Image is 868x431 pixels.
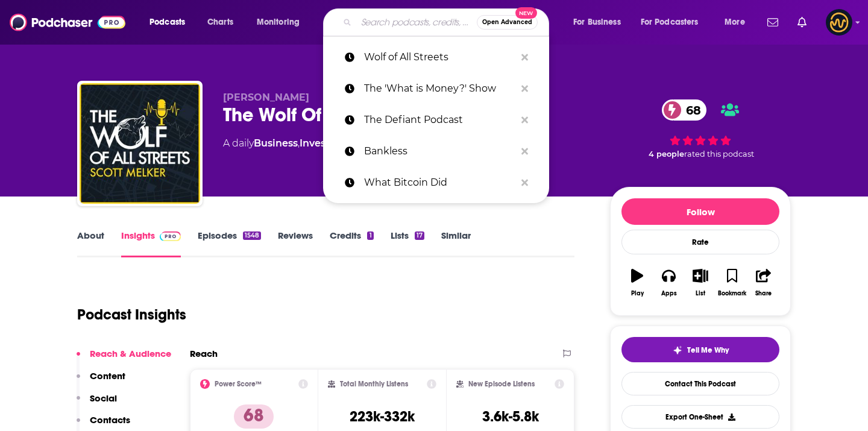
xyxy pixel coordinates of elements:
[223,136,461,151] div: A daily podcast
[415,231,424,240] div: 17
[573,14,621,31] span: For Business
[653,261,684,304] button: Apps
[391,230,424,257] a: Lists17
[641,14,699,31] span: For Podcasters
[77,392,117,415] button: Social
[748,261,779,304] button: Share
[610,92,791,166] div: 68 4 peoplerated this podcast
[649,149,684,159] span: 4 people
[621,198,779,225] button: Follow
[367,231,373,240] div: 1
[441,230,471,257] a: Similar
[793,12,811,33] a: Show notifications dropdown
[234,404,274,429] p: 68
[364,42,515,73] p: Wolf of All Streets
[350,407,415,426] h3: 223k-332k
[685,261,716,304] button: List
[190,348,218,359] h2: Reach
[323,42,549,73] a: Wolf of All Streets
[364,73,515,104] p: The 'What is Money?' Show
[364,104,515,136] p: The Defiant Podcast
[826,9,852,36] span: Logged in as LowerStreet
[141,13,201,32] button: open menu
[323,104,549,136] a: The Defiant Podcast
[621,405,779,429] button: Export One-Sheet
[323,167,549,198] a: What Bitcoin Did
[716,13,760,32] button: open menu
[278,230,313,257] a: Reviews
[725,14,745,31] span: More
[200,13,241,32] a: Charts
[364,167,515,198] p: What Bitcoin Did
[565,13,636,32] button: open menu
[621,261,653,304] button: Play
[763,12,783,33] a: Show notifications dropdown
[80,83,200,204] img: The Wolf Of All Streets
[90,392,117,404] p: Social
[673,345,682,355] img: tell me why sparkle
[696,290,705,297] div: List
[674,99,707,121] span: 68
[482,407,539,426] h3: 3.6k-5.8k
[661,290,677,297] div: Apps
[684,149,754,159] span: rated this podcast
[198,230,261,257] a: Episodes1548
[340,380,408,388] h2: Total Monthly Listens
[248,13,315,32] button: open menu
[77,348,171,370] button: Reach & Audience
[356,13,477,32] input: Search podcasts, credits, & more...
[515,7,537,19] span: New
[223,92,309,103] span: [PERSON_NAME]
[121,230,181,257] a: InsightsPodchaser Pro
[621,337,779,362] button: tell me why sparkleTell Me Why
[755,290,772,297] div: Share
[10,11,125,34] img: Podchaser - Follow, Share and Rate Podcasts
[621,372,779,395] a: Contact This Podcast
[631,290,644,297] div: Play
[215,380,262,388] h2: Power Score™
[687,345,729,355] span: Tell Me Why
[323,136,549,167] a: Bankless
[160,231,181,241] img: Podchaser Pro
[77,370,125,392] button: Content
[468,380,535,388] h2: New Episode Listens
[477,15,538,30] button: Open AdvancedNew
[621,230,779,254] div: Rate
[716,261,747,304] button: Bookmark
[90,370,125,382] p: Content
[718,290,746,297] div: Bookmark
[243,231,261,240] div: 1548
[826,9,852,36] img: User Profile
[90,348,171,359] p: Reach & Audience
[482,19,532,25] span: Open Advanced
[335,8,561,36] div: Search podcasts, credits, & more...
[77,306,186,324] h1: Podcast Insights
[207,14,233,31] span: Charts
[323,73,549,104] a: The 'What is Money?' Show
[298,137,300,149] span: ,
[257,14,300,31] span: Monitoring
[364,136,515,167] p: Bankless
[254,137,298,149] a: Business
[300,137,346,149] a: Investing
[826,9,852,36] button: Show profile menu
[633,13,716,32] button: open menu
[149,14,185,31] span: Podcasts
[330,230,373,257] a: Credits1
[90,414,130,426] p: Contacts
[662,99,707,121] a: 68
[77,230,104,257] a: About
